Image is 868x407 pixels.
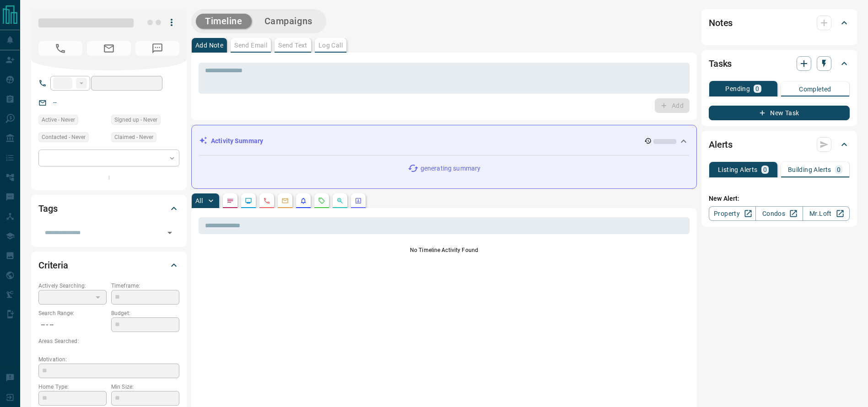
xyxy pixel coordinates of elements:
[709,194,850,203] p: New Alert:
[725,86,750,92] p: Pending
[355,197,362,204] svg: Agent Actions
[709,12,850,34] div: Notes
[336,197,344,204] svg: Opportunities
[421,164,480,173] p: generating summary
[111,383,179,391] p: Min Size:
[199,133,689,150] div: Activity Summary
[111,309,179,317] p: Budget:
[42,115,75,124] span: Active - Never
[255,14,322,29] button: Campaigns
[211,136,263,146] p: Activity Summary
[788,166,831,173] p: Building Alerts
[114,133,153,142] span: Claimed - Never
[53,99,57,106] a: --
[709,16,733,30] h2: Notes
[263,197,270,204] svg: Calls
[196,14,252,29] button: Timeline
[803,206,850,221] a: Mr.Loft
[709,56,732,71] h2: Tasks
[42,133,86,142] span: Contacted - Never
[195,42,223,48] p: Add Note
[195,198,203,204] p: All
[709,134,850,155] div: Alerts
[837,166,841,173] p: 0
[38,41,82,56] span: No Number
[300,197,307,204] svg: Listing Alerts
[718,166,758,173] p: Listing Alerts
[38,383,107,391] p: Home Type:
[87,41,131,56] span: No Email
[226,197,234,204] svg: Notes
[38,198,179,220] div: Tags
[38,282,107,290] p: Actively Searching:
[281,197,289,204] svg: Emails
[799,86,831,92] p: Completed
[709,53,850,75] div: Tasks
[38,355,179,364] p: Motivation:
[38,317,107,332] p: -- - --
[38,254,179,276] div: Criteria
[755,206,803,221] a: Condos
[38,309,107,317] p: Search Range:
[111,282,179,290] p: Timeframe:
[163,226,176,239] button: Open
[38,258,68,273] h2: Criteria
[709,137,733,152] h2: Alerts
[38,201,57,216] h2: Tags
[763,166,767,173] p: 0
[38,337,179,345] p: Areas Searched:
[755,86,759,92] p: 0
[135,41,179,56] span: No Number
[245,197,252,204] svg: Lead Browsing Activity
[199,246,690,254] p: No Timeline Activity Found
[709,106,850,120] button: New Task
[318,197,325,204] svg: Requests
[709,206,756,221] a: Property
[114,115,157,124] span: Signed up - Never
